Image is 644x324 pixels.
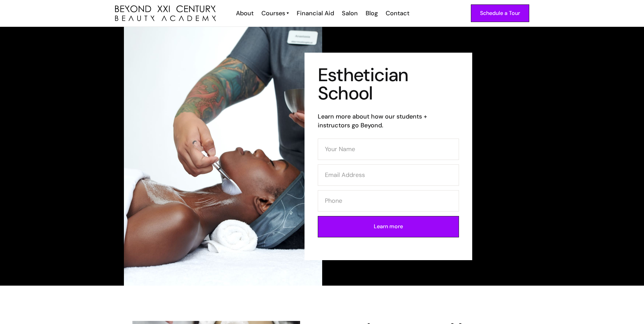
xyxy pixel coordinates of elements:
div: Salon [342,9,358,18]
img: esthetician facial application [124,27,322,286]
a: Courses [261,9,289,18]
img: beyond 21st century beauty academy logo [115,5,216,21]
h1: Esthetician School [318,66,459,103]
div: About [236,9,254,18]
input: Your Name [318,139,459,160]
a: Blog [361,9,381,18]
div: Courses [261,9,285,18]
div: Contact [386,9,409,18]
a: Salon [337,9,361,18]
a: Financial Aid [292,9,337,18]
div: Blog [366,9,378,18]
div: Schedule a Tour [480,9,520,18]
a: Schedule a Tour [471,4,529,22]
h6: Learn more about how our students + instructors go Beyond. [318,112,459,130]
input: Email Address [318,164,459,186]
input: Learn more [318,216,459,237]
a: About [232,9,257,18]
form: Contact Form (Esthi) [318,139,459,242]
div: Financial Aid [297,9,334,18]
a: home [115,5,216,21]
input: Phone [318,190,459,212]
a: Contact [381,9,413,18]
